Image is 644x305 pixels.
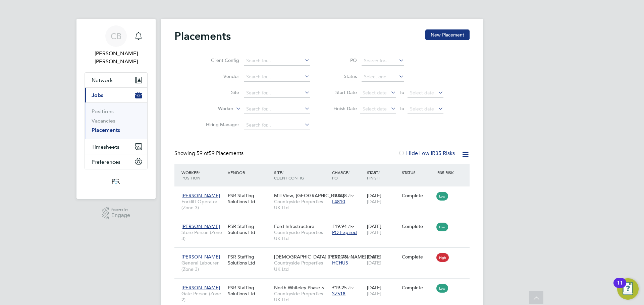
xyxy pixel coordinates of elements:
div: PSR Staffing Solutions Ltd [226,220,272,239]
span: Forklift Operator (Zone 3) [181,199,224,211]
span: HCHU5 [332,260,348,266]
span: £17.78 [332,254,347,260]
span: / PO [332,170,350,180]
span: Network [92,77,113,83]
span: Ford Infrastructure [274,223,314,229]
a: [PERSON_NAME]Forklift Operator (Zone 3)PSR Staffing Solutions LtdMill View, [GEOGRAPHIC_DATA]Coun... [180,189,470,195]
span: [DATE] [367,291,381,297]
span: [PERSON_NAME] [181,285,220,291]
input: Search for... [362,56,404,66]
div: PSR Staffing Solutions Ltd [226,250,272,269]
label: Vendor [201,73,239,79]
div: [DATE] [365,281,400,300]
button: Jobs [85,88,147,102]
span: £19.25 [332,285,347,291]
span: £23.28 [332,193,347,199]
span: Low [436,223,448,231]
div: IR35 Risk [435,166,458,178]
div: Charge [330,166,365,184]
span: Low [436,284,448,293]
div: [DATE] [365,220,400,239]
label: Hiring Manager [201,122,239,128]
h2: Placements [174,29,231,43]
span: High [436,253,449,262]
span: Gate Person (Zone 2) [181,291,224,303]
span: Store Person (Zone 3) [181,229,224,241]
span: [DEMOGRAPHIC_DATA] [PERSON_NAME] Pha… [274,254,380,260]
span: Engage [111,213,130,218]
input: Search for... [244,104,310,114]
a: Powered byEngage [102,207,130,220]
div: Complete [402,254,433,260]
span: [DATE] [367,260,381,266]
div: Worker [180,166,226,184]
label: Status [327,73,357,79]
div: Jobs [85,102,147,139]
button: Preferences [85,154,147,169]
a: [PERSON_NAME]General Labourer (Zone 3)PSR Staffing Solutions Ltd[DEMOGRAPHIC_DATA] [PERSON_NAME] ... [180,250,470,256]
span: SZ518 [332,291,345,297]
span: Jobs [92,92,103,98]
a: Go to home page [85,176,148,187]
span: Select date [410,106,434,112]
a: Placements [92,127,120,133]
label: Client Config [201,57,239,63]
nav: Main navigation [76,19,156,199]
span: Low [436,192,448,201]
a: Positions [92,108,114,115]
label: Hide Low IR35 Risks [398,150,455,157]
a: CB[PERSON_NAME] [PERSON_NAME] [85,25,148,66]
input: Search for... [244,56,310,66]
span: / Finish [367,170,380,180]
span: Countryside Properties UK Ltd [274,291,329,303]
input: Search for... [244,72,310,82]
img: psrsolutions-logo-retina.png [110,176,122,187]
button: Network [85,73,147,87]
span: Powered by [111,207,130,213]
label: Start Date [327,89,357,95]
span: [DATE] [367,229,381,235]
span: / hr [348,254,354,259]
label: Site [201,89,239,95]
span: Select date [363,106,387,112]
span: / Client Config [274,170,304,180]
span: General Labourer (Zone 3) [181,260,224,272]
div: PSR Staffing Solutions Ltd [226,189,272,208]
span: Preferences [92,159,120,165]
span: / Position [181,170,200,180]
span: Countryside Properties UK Ltd [274,199,329,211]
div: Status [400,166,435,178]
span: North Whiteley Phase 5 [274,285,324,291]
div: PSR Staffing Solutions Ltd [226,281,272,300]
span: CB [111,32,121,41]
button: Open Resource Center, 11 new notifications [617,278,639,300]
div: Vendor [226,166,272,178]
span: Countryside Properties UK Ltd [274,260,329,272]
a: Vacancies [92,118,115,124]
input: Search for... [244,121,310,130]
span: [PERSON_NAME] [181,254,220,260]
span: To [397,104,406,113]
span: [PERSON_NAME] [181,223,220,229]
div: Complete [402,285,433,291]
span: Connor Bedwell [85,50,148,66]
span: Select date [363,90,387,96]
span: Select date [410,90,434,96]
div: [DATE] [365,250,400,269]
div: Site [272,166,330,184]
span: Countryside Properties UK Ltd [274,229,329,241]
div: [DATE] [365,189,400,208]
span: [PERSON_NAME] [181,193,220,199]
span: / hr [348,285,354,290]
span: Timesheets [92,144,119,150]
button: Timesheets [85,139,147,154]
span: / hr [348,193,354,198]
a: [PERSON_NAME]Store Person (Zone 3)PSR Staffing Solutions LtdFord InfrastructureCountryside Proper... [180,220,470,225]
div: Complete [402,193,433,199]
div: 11 [617,283,623,292]
span: £19.94 [332,223,347,229]
a: [PERSON_NAME]Gate Person (Zone 2)PSR Staffing Solutions LtdNorth Whiteley Phase 5Countryside Prop... [180,281,470,287]
label: Finish Date [327,105,357,111]
span: 59 Placements [197,150,244,157]
div: Showing [174,150,245,157]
